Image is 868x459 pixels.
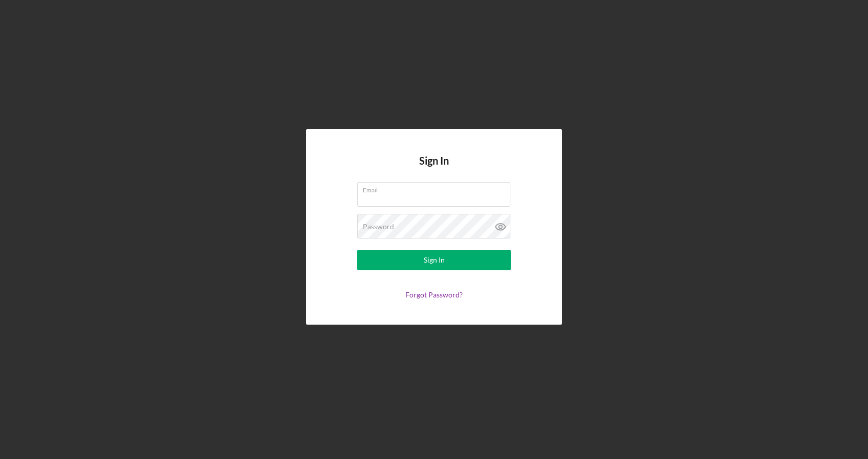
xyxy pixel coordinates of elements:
label: Email [363,183,510,194]
a: Forgot Password? [405,290,463,299]
div: Sign In [424,250,445,270]
h4: Sign In [419,155,449,182]
label: Password [363,223,394,231]
button: Sign In [357,250,511,270]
